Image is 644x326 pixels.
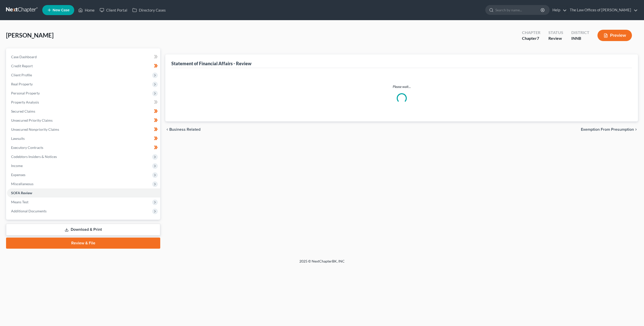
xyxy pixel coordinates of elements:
span: Unsecured Priority Claims [11,118,53,122]
a: The Law Offices of [PERSON_NAME] [567,6,638,15]
span: [PERSON_NAME] [6,31,54,39]
a: Download & Print [6,224,160,236]
p: Please wait... [175,84,628,89]
span: Additional Documents [11,209,47,213]
span: Lawsuits [11,136,25,141]
span: Property Analysis [11,100,39,104]
span: New Case [53,8,69,12]
i: chevron_left [165,127,169,132]
a: Executory Contracts [7,143,160,152]
span: Expenses [11,173,25,177]
a: SOFA Review [7,188,160,198]
span: Codebtors Insiders & Notices [11,154,57,159]
button: Exemption from Presumption chevron_right [581,127,638,132]
a: Unsecured Nonpriority Claims [7,125,160,134]
span: Case Dashboard [11,55,37,59]
a: Client Portal [97,6,130,15]
a: Home [76,6,97,15]
div: Review [548,36,563,41]
span: 7 [537,36,539,41]
div: District [571,30,589,36]
span: Business Related [169,127,200,132]
a: Help [550,6,567,15]
span: SOFA Review [11,191,32,195]
span: Unsecured Nonpriority Claims [11,127,59,132]
span: Miscellaneous [11,182,33,186]
div: Chapter [522,36,540,41]
span: Means Test [11,200,28,204]
span: Executory Contracts [11,145,43,150]
span: Credit Report [11,64,33,68]
a: Directory Cases [130,6,168,15]
div: Chapter [522,30,540,36]
span: Personal Property [11,91,40,95]
a: Credit Report [7,61,160,71]
div: INNB [571,36,589,41]
a: Lawsuits [7,134,160,143]
div: Status [548,30,563,36]
span: Exemption from Presumption [581,127,634,132]
a: Secured Claims [7,107,160,116]
span: Income [11,164,23,168]
a: Case Dashboard [7,52,160,61]
span: Secured Claims [11,109,35,113]
button: chevron_left Business Related [165,127,200,132]
span: Real Property [11,82,33,86]
input: Search by name... [495,5,541,15]
span: Client Profile [11,73,32,77]
a: Property Analysis [7,98,160,107]
div: 2025 © NextChapterBK, INC [179,259,465,268]
a: Unsecured Priority Claims [7,116,160,125]
button: Preview [597,30,632,41]
i: chevron_right [634,127,638,132]
div: Statement of Financial Affairs - Review [171,60,252,67]
a: Review & File [6,238,160,249]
